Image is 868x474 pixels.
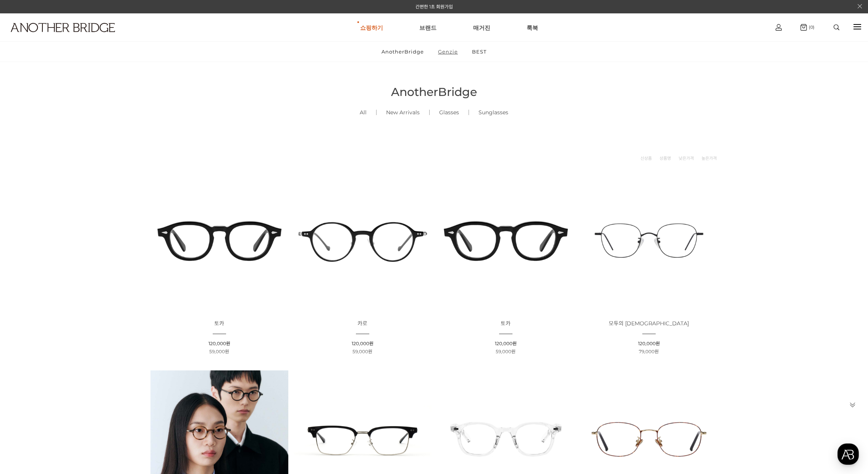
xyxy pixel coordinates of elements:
span: 120,000원 [638,341,660,346]
span: 59,000원 [209,349,229,354]
span: 120,000원 [352,341,373,346]
span: 120,000원 [209,341,230,346]
img: cart [776,24,782,31]
a: 룩북 [527,14,538,41]
a: New Arrivals [377,99,429,125]
a: All [350,99,376,125]
a: 카로 [357,321,367,326]
span: 토카 [501,320,511,327]
a: 토카 [214,321,224,326]
a: logo [4,23,134,51]
a: 매거진 [473,14,490,41]
a: 설정 [99,242,147,261]
span: 홈 [24,254,29,260]
span: 토카 [214,320,224,327]
a: 쇼핑하기 [360,14,383,41]
span: 79,000원 [639,349,659,354]
a: Glasses [430,99,469,125]
img: 카로 - 감각적인 디자인의 패션 아이템 이미지 [294,172,432,310]
a: Sunglasses [469,99,518,125]
span: 카로 [357,320,367,327]
span: 59,000원 [496,349,516,354]
img: 토카 아세테이트 뿔테 안경 이미지 [150,172,288,310]
a: 홈 [2,242,50,261]
img: cart [800,24,807,31]
span: AnotherBridge [391,85,477,99]
a: 높은가격 [702,154,717,162]
a: 모두의 [DEMOGRAPHIC_DATA] [609,321,689,326]
span: 대화 [70,254,79,260]
a: 토카 [501,321,511,326]
span: 59,000원 [352,349,372,354]
a: 대화 [50,242,99,261]
img: search [834,24,839,30]
span: (0) [807,24,815,30]
a: 신상품 [640,154,652,162]
a: Genzie [432,42,464,62]
img: 토카 아세테이트 안경 - 다양한 스타일에 맞는 뿔테 안경 이미지 [437,172,575,310]
a: 간편한 1초 회원가입 [415,4,453,10]
img: 모두의 안경 - 다양한 크기에 맞춘 다용도 디자인 이미지 [580,172,718,310]
a: 브랜드 [419,14,436,41]
a: AnotherBridge [375,42,430,62]
span: 설정 [118,254,127,260]
a: 낮은가격 [679,154,694,162]
span: 120,000원 [495,341,517,346]
span: 모두의 [DEMOGRAPHIC_DATA] [609,320,689,327]
a: 상품명 [659,154,671,162]
img: logo [11,23,115,32]
a: (0) [800,24,815,31]
a: BEST [466,42,493,62]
